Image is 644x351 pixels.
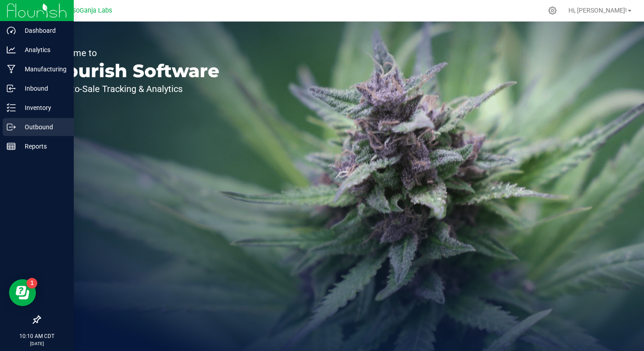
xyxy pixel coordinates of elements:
[27,278,37,289] iframe: Resource center unread badge
[16,102,70,113] p: Inventory
[7,84,16,93] inline-svg: Inbound
[16,141,70,152] p: Reports
[49,62,219,80] p: Flourish Software
[7,123,16,132] inline-svg: Outbound
[4,340,70,347] p: [DATE]
[7,142,16,151] inline-svg: Reports
[547,6,558,15] div: Manage settings
[7,26,16,35] inline-svg: Dashboard
[7,45,16,54] inline-svg: Analytics
[4,332,70,340] p: 10:10 AM CDT
[16,25,70,36] p: Dashboard
[7,103,16,112] inline-svg: Inventory
[7,65,16,74] inline-svg: Manufacturing
[16,64,70,75] p: Manufacturing
[16,83,70,94] p: Inbound
[49,84,219,93] p: Seed-to-Sale Tracking & Analytics
[16,44,70,55] p: Analytics
[9,279,36,306] iframe: Resource center
[568,7,627,14] span: Hi, [PERSON_NAME]!
[72,7,112,14] span: SoGanja Labs
[16,122,70,132] p: Outbound
[49,48,219,57] p: Welcome to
